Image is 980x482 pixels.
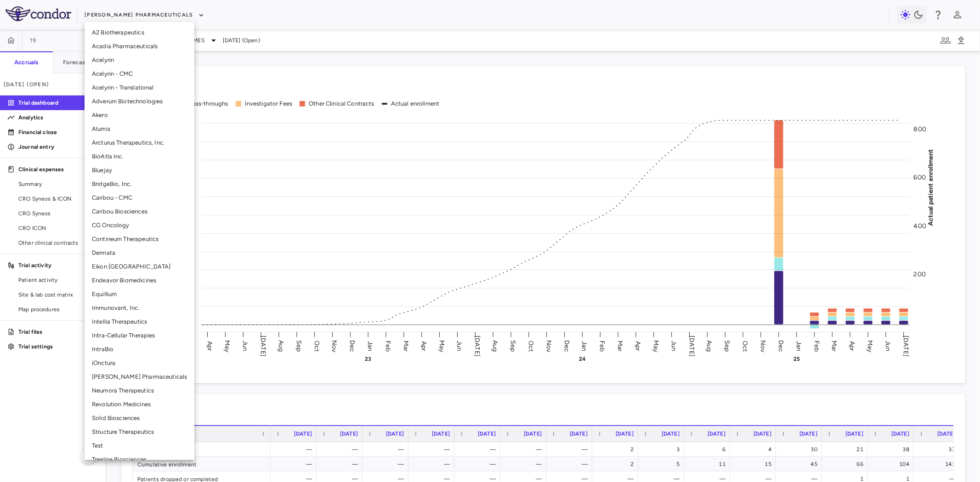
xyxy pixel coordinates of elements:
[85,342,194,356] li: IntraBio
[85,39,194,53] li: Acadia Pharmaceuticals
[85,232,194,246] li: Contineum Therapeutics
[85,205,194,219] li: Caribou Biosciences
[85,246,194,260] li: Dermata
[85,398,194,411] li: Revolution Medicines
[85,67,194,81] li: Acelyrin - CMC
[85,260,194,274] li: Eikon [GEOGRAPHIC_DATA]
[85,274,194,287] li: Endeavor Biomedicines
[85,425,194,439] li: Structure Therapeutics
[85,219,194,232] li: CG Oncology
[85,301,194,315] li: Immunovant, Inc.
[85,108,194,122] li: Akero
[85,95,194,108] li: Adverum Biotechnologies
[85,411,194,425] li: Solid Biosciences
[85,287,194,301] li: Equillium
[85,53,194,67] li: Acelyrin
[85,81,194,95] li: Acelyrin - Translational
[85,315,194,329] li: Intellia Therapeutics
[85,453,194,466] li: Treeline Biosciences
[85,370,194,384] li: [PERSON_NAME] Pharmaceuticals
[85,439,194,453] li: Test
[85,150,194,163] li: BioAtla Inc.
[85,163,194,177] li: Bluejay
[85,384,194,398] li: Neumora Therapeutics
[85,26,194,39] li: A2 Biotherapeutics
[85,329,194,342] li: Intra-Cellular Therapies
[85,191,194,205] li: Caribou - CMC
[85,136,194,150] li: Arcturus Therapeutics, Inc.
[85,122,194,136] li: Alumis
[85,177,194,191] li: BridgeBio, Inc.
[85,356,194,370] li: iOnctura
